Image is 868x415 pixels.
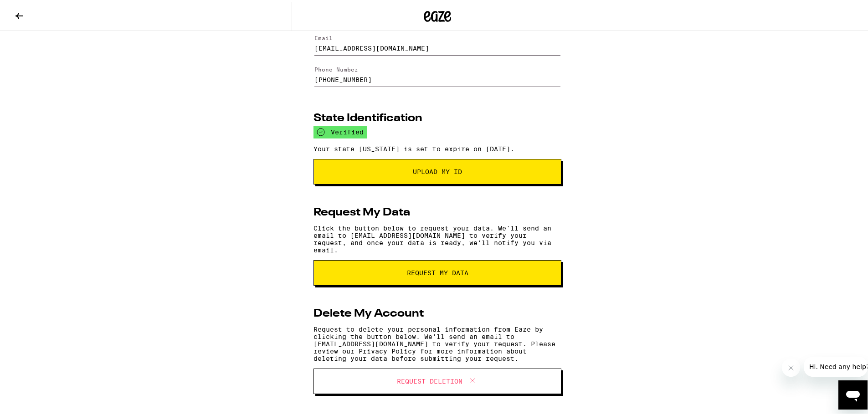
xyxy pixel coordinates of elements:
form: Edit Phone Number [313,57,561,89]
p: Your state [US_STATE] is set to expire on [DATE]. [313,143,561,151]
span: Hi. Need any help? [5,6,66,14]
iframe: Message from company [804,355,868,375]
button: request my data [313,258,561,284]
h2: Request My Data [313,205,410,216]
span: Upload My ID [413,167,462,173]
button: Request Deletion [313,367,561,392]
label: Phone Number [314,65,358,71]
h2: State Identification [313,111,422,122]
span: request my data [407,268,468,274]
iframe: Close message [782,357,800,375]
h2: Delete My Account [313,307,424,318]
p: Click the button below to request your data. We'll send an email to [EMAIL_ADDRESS][DOMAIN_NAME] ... [313,223,561,252]
label: Email [314,33,333,39]
div: verified [313,124,367,137]
form: Edit Email Address [313,25,561,57]
button: Upload My ID [313,157,561,183]
p: Request to delete your personal information from Eaze by clicking the button below. We'll send an... [313,324,561,360]
iframe: Button to launch messaging window [838,379,868,408]
span: Request Deletion [397,376,462,383]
